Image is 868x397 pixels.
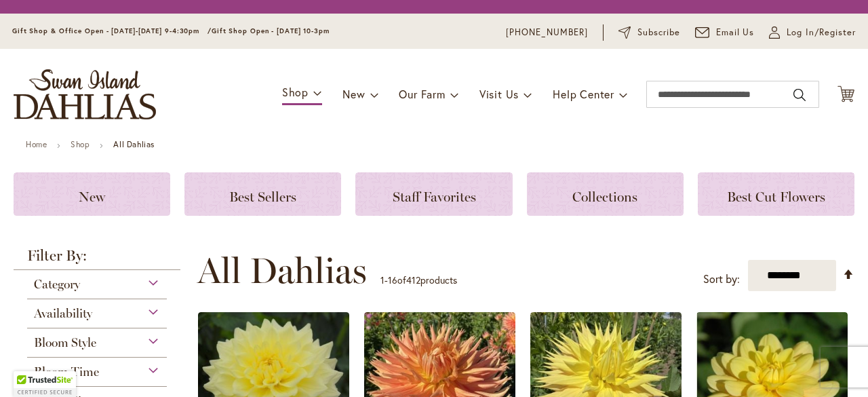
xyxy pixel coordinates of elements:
span: New [79,189,105,205]
a: Home [26,139,47,149]
label: Sort by: [703,267,740,292]
span: Best Cut Flowers [727,189,825,205]
span: Visit Us [479,87,519,101]
a: Email Us [695,26,755,39]
p: - of products [380,269,457,291]
span: Availability [34,306,92,321]
span: Our Farm [399,87,445,101]
span: Gift Shop & Office Open - [DATE]-[DATE] 9-4:30pm / [12,26,212,35]
span: Help Center [553,87,614,101]
a: [PHONE_NUMBER] [506,26,588,39]
span: 412 [406,273,420,286]
span: Bloom Time [34,364,99,379]
span: Log In/Register [787,26,856,39]
strong: All Dahlias [113,139,155,149]
a: Log In/Register [769,26,856,39]
span: Gift Shop Open - [DATE] 10-3pm [212,26,330,35]
span: Subscribe [637,26,680,39]
span: Best Sellers [229,189,296,205]
strong: Filter By: [14,248,180,270]
span: Staff Favorites [393,189,476,205]
a: New [14,172,170,216]
div: TrustedSite Certified [14,371,76,397]
span: 1 [380,273,384,286]
a: Subscribe [618,26,680,39]
span: Collections [572,189,637,205]
button: Search [793,84,806,106]
span: All Dahlias [197,250,367,291]
a: Staff Favorites [355,172,512,216]
a: Best Sellers [184,172,341,216]
a: Best Cut Flowers [698,172,854,216]
a: Collections [527,172,684,216]
a: store logo [14,69,156,119]
a: Shop [71,139,90,149]
span: Shop [282,85,309,99]
span: Bloom Style [34,335,96,350]
span: Email Us [716,26,755,39]
span: Category [34,277,80,292]
span: New [342,87,365,101]
span: 16 [388,273,397,286]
